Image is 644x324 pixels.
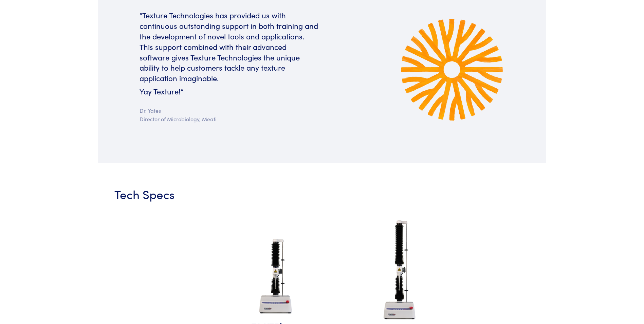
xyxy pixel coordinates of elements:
[140,86,318,97] h6: Yay Texture!”
[401,19,503,121] img: meati.png
[252,235,300,320] img: ta-xt-plus-analyzer.jpg
[140,10,318,84] h6: “Texture Technologies has provided us with continuous outstanding support in both training and th...
[114,185,243,202] h3: Tech Specs
[376,217,424,324] img: ta-xt-plus-extended-height.jpg
[140,100,318,124] p: Dr. Yates Director of Microbiology, Meati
